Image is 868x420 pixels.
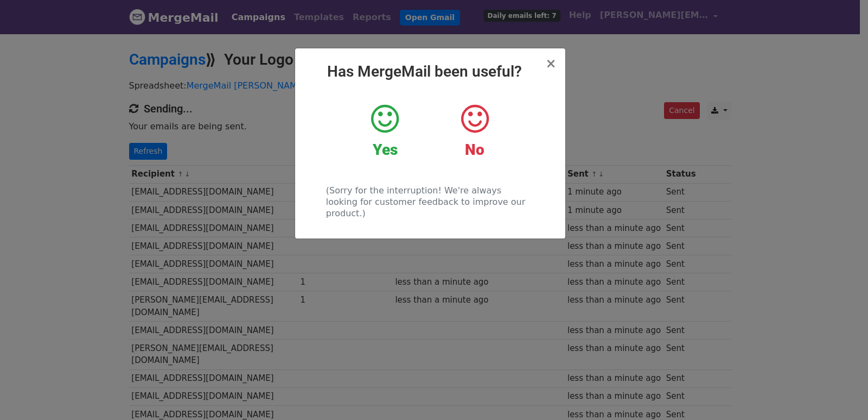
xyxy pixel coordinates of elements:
strong: Yes [373,141,398,159]
a: No [438,103,511,159]
button: Close [545,57,556,70]
p: (Sorry for the interruption! We're always looking for customer feedback to improve our product.) [326,185,534,219]
a: Yes [348,103,422,159]
span: × [545,56,556,71]
strong: No [465,141,484,159]
h2: Has MergeMail been useful? [304,62,557,81]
